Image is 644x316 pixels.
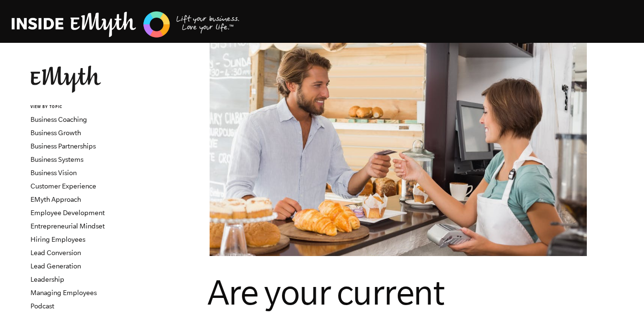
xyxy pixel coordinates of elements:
a: Managing Employees [30,289,97,296]
a: Business Vision [30,169,77,177]
a: EMyth Approach [30,196,81,203]
a: Podcast [30,302,54,310]
a: Entrepreneurial Mindset [30,222,105,230]
a: Business Coaching [30,116,87,123]
img: EMyth [30,66,101,93]
a: Business Growth [30,129,81,137]
a: Leadership [30,276,64,283]
a: Lead Conversion [30,249,81,257]
a: Lead Generation [30,262,81,270]
img: EMyth Business Coaching [11,10,240,39]
h6: VIEW BY TOPIC [30,104,145,110]
a: Hiring Employees [30,236,85,243]
a: Employee Development [30,209,105,217]
a: Customer Experience [30,182,96,190]
a: Business Partnerships [30,142,96,150]
a: Business Systems [30,156,83,163]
